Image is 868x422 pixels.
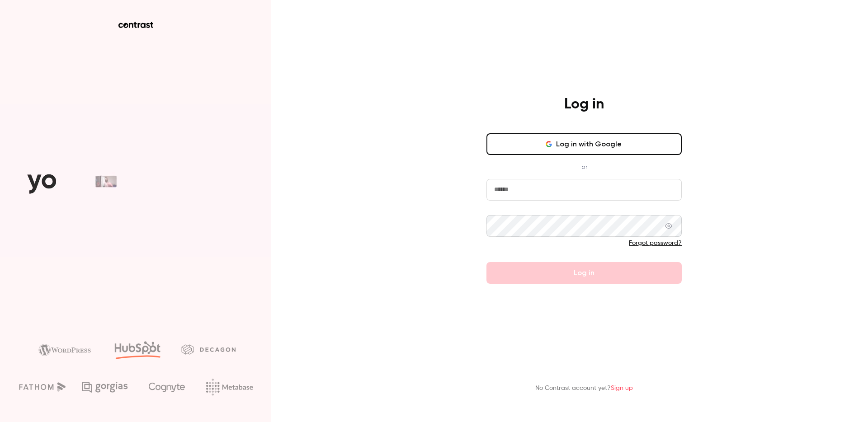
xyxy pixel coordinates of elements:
img: decagon [181,344,236,354]
h4: Log in [564,95,604,113]
span: or [577,162,592,172]
a: Sign up [611,385,633,391]
button: Log in with Google [486,133,682,155]
p: No Contrast account yet? [535,384,633,393]
a: Forgot password? [629,240,682,246]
